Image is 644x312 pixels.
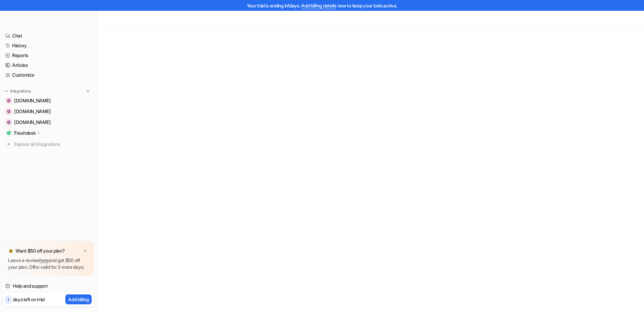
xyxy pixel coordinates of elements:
[14,139,91,150] span: Explore all integrations
[15,248,65,254] p: Want $50 off your plan?
[3,51,94,60] a: Reports
[13,296,45,303] p: days left on trial
[8,248,13,254] img: star
[68,296,89,303] p: Add billing
[7,297,9,303] p: 1
[3,118,94,127] a: learn.naati.com.au[DOMAIN_NAME]
[7,120,11,124] img: learn.naati.com.au
[3,281,94,291] a: Help and support
[39,257,49,263] a: here
[4,89,9,94] img: expand menu
[8,257,89,270] p: Leave a review and get $50 off your plan. Offer valid for 3 more days.
[7,131,11,135] img: Freshdesk
[3,139,94,149] a: Explore all integrations
[14,130,35,136] p: Freshdesk
[83,249,87,253] img: x
[14,97,51,104] span: [DOMAIN_NAME]
[10,88,31,94] p: Integrations
[7,99,11,103] img: www.naati.com.au
[3,31,94,41] a: Chat
[3,107,94,116] a: my.naati.com.au[DOMAIN_NAME]
[14,108,51,115] span: [DOMAIN_NAME]
[7,109,11,113] img: my.naati.com.au
[5,141,12,148] img: explore all integrations
[3,41,94,50] a: History
[3,88,33,95] button: Integrations
[3,70,94,80] a: Customize
[301,3,336,8] a: Add billing details
[3,96,94,105] a: www.naati.com.au[DOMAIN_NAME]
[3,60,94,70] a: Articles
[14,119,51,126] span: [DOMAIN_NAME]
[86,89,90,94] img: menu_add.svg
[65,294,92,304] button: Add billing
